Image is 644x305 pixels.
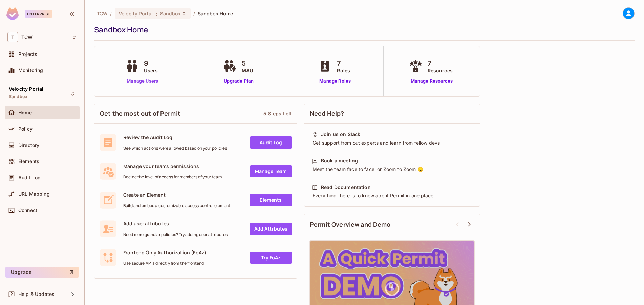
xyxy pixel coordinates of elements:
div: Join us on Slack [321,131,360,138]
span: Use secure API's directly from the frontend [123,261,206,266]
a: Manage Resources [407,78,456,85]
a: Audit Log [250,136,292,149]
span: Workspace: TCW [21,35,33,40]
span: 5 [242,58,253,68]
span: Need Help? [310,109,344,118]
span: 7 [428,58,453,68]
span: Help & Updates [18,291,55,297]
span: Build and embed a customizable access control element [123,203,230,209]
span: Audit Log [18,175,41,180]
div: Meet the team face to face, or Zoom to Zoom 😉 [312,166,472,173]
span: Roles [337,67,350,74]
span: 7 [337,58,350,68]
span: the active workspace [97,10,107,17]
li: / [193,10,195,17]
span: Need more granular policies? Try adding user attributes [123,232,228,237]
span: See which actions were allowed based on your policies [123,146,227,151]
span: Add user attributes [123,220,228,227]
span: Create an Element [123,192,230,198]
span: Home [18,110,32,115]
span: Users [144,67,158,74]
a: Try FoAz [250,252,292,264]
span: Sandbox Home [198,10,233,17]
span: T [7,32,18,42]
div: Get support from out experts and learn from fellow devs [312,139,472,146]
span: URL Mapping [18,191,50,197]
div: Sandbox Home [94,25,631,35]
span: Directory [18,143,39,148]
div: Enterprise [25,10,52,18]
span: Frontend Only Authorization (FoAz) [123,249,206,256]
div: 5 Steps Left [263,110,292,117]
div: Everything there is to know about Permit in one place [312,192,472,199]
span: : [155,11,158,16]
span: Sandbox [160,10,181,17]
a: Manage Team [250,165,292,177]
span: Review the Audit Log [123,134,227,140]
button: Upgrade [5,267,79,278]
a: Manage Users [124,78,161,85]
span: Projects [18,51,37,57]
div: Read Documentation [321,184,371,191]
span: Sandbox [9,94,27,100]
a: Elements [250,194,292,206]
span: Monitoring [18,68,43,73]
span: Policy [18,126,33,132]
a: Manage Roles [317,78,353,85]
a: Add Attrbutes [250,223,292,235]
span: Decide the level of access for members of your team [123,174,222,180]
span: Velocity Portal [119,10,153,17]
span: Connect [18,208,37,213]
span: 9 [144,58,158,68]
div: Book a meeting [321,157,358,164]
span: Permit Overview and Demo [310,220,391,229]
span: Velocity Portal [9,86,43,92]
span: Resources [428,67,453,74]
a: Upgrade Plan [221,78,256,85]
li: / [110,10,112,17]
span: MAU [242,67,253,74]
span: Elements [18,159,39,164]
span: Get the most out of Permit [100,109,180,118]
img: SReyMgAAAABJRU5ErkJggg== [6,7,19,20]
span: Manage your teams permissions [123,163,222,169]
